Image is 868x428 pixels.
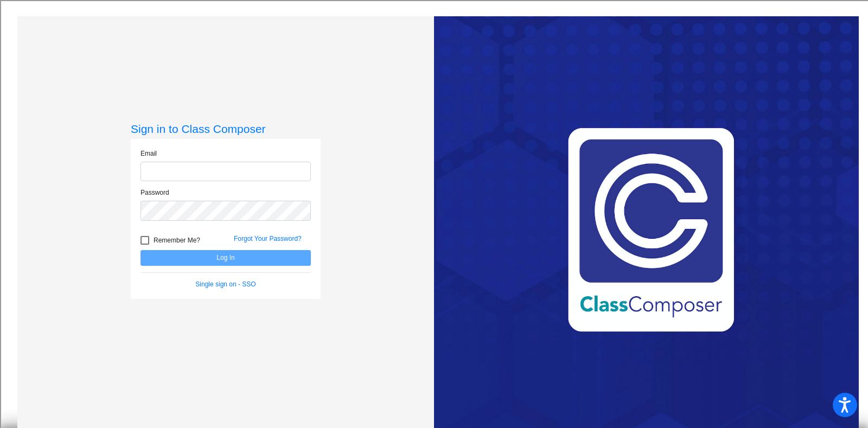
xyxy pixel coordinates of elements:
[141,250,311,266] button: Log In
[154,234,200,247] span: Remember Me?
[131,122,321,136] h3: Sign in to Class Composer
[234,235,302,242] a: Forgot Your Password?
[195,280,256,288] a: Single sign on - SSO
[141,188,169,197] label: Password
[141,149,157,158] label: Email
